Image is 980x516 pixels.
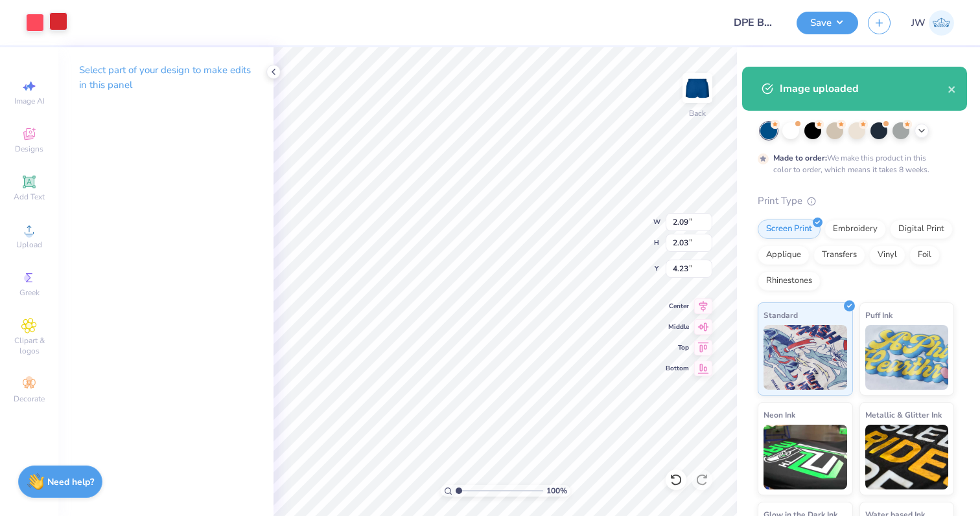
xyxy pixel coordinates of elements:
[16,240,42,250] span: Upload
[865,308,892,322] span: Puff Ink
[909,245,940,265] div: Foil
[15,144,43,154] span: Designs
[773,152,933,175] div: We make this product in this color to order, which means it takes 8 weeks.
[47,476,94,488] strong: Need help?
[865,425,949,489] img: Metallic & Glitter Ink
[764,308,798,322] span: Standard
[780,81,948,96] div: Image uploaded
[14,192,45,202] span: Add Text
[666,364,689,373] span: Bottom
[14,394,45,404] span: Decorate
[666,343,689,352] span: Top
[773,153,827,163] strong: Made to order:
[79,63,253,93] p: Select part of your design to make edits in this panel
[666,322,689,331] span: Middle
[764,325,847,390] img: Standard
[758,245,810,265] div: Applique
[948,81,957,96] button: close
[6,335,52,356] span: Clipart & logos
[689,107,706,119] div: Back
[758,219,821,239] div: Screen Print
[666,302,689,311] span: Center
[813,245,865,265] div: Transfers
[869,245,905,265] div: Vinyl
[764,408,795,421] span: Neon Ink
[865,325,949,390] img: Puff Ink
[824,219,886,239] div: Embroidery
[764,425,847,489] img: Neon Ink
[758,194,954,208] div: Print Type
[723,10,787,36] input: Untitled Design
[546,485,567,497] span: 100 %
[684,75,710,101] img: Back
[865,408,942,421] span: Metallic & Glitter Ink
[890,219,953,239] div: Digital Print
[19,287,40,298] span: Greek
[758,271,821,291] div: Rhinestones
[14,96,45,106] span: Image AI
